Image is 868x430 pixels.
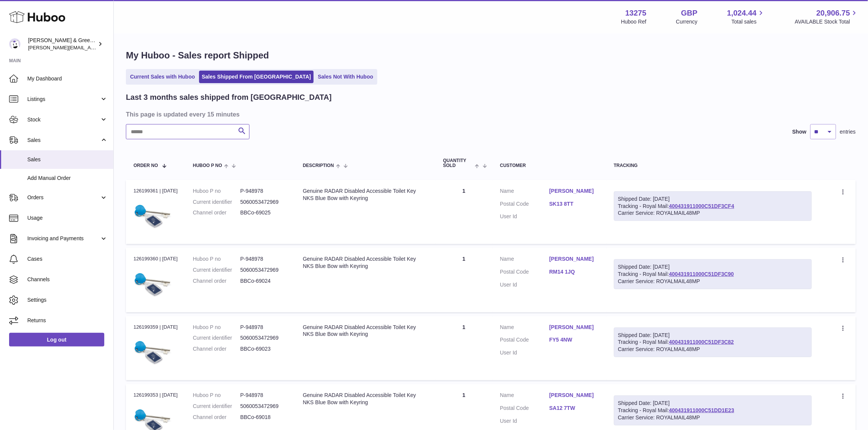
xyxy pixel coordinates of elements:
dt: Huboo P no [193,392,240,399]
dd: P-948978 [240,255,288,263]
h1: My Huboo - Sales report Shipped [126,49,856,61]
div: [PERSON_NAME] & Green Ltd [28,37,96,51]
td: 1 [436,180,493,244]
div: Carrier Service: ROYALMAIL48MP [618,209,808,217]
dt: Postal Code [500,268,549,277]
dt: Postal Code [500,405,549,414]
div: Tracking - Royal Mail: [614,395,812,425]
a: Current Sales with Huboo [127,71,198,83]
td: 1 [436,316,493,380]
dt: Channel order [193,345,240,353]
a: 20,906.75 AVAILABLE Stock Total [795,8,859,25]
a: Sales Shipped From [GEOGRAPHIC_DATA] [199,71,314,83]
dd: 5060053472969 [240,403,288,410]
div: Genuine RADAR Disabled Accessible Toilet Key NKS Blue Bow with Keyring [303,187,428,202]
span: Invoicing and Payments [27,235,100,242]
a: FY5 4NW [549,336,599,343]
dd: 5060053472969 [240,334,288,342]
a: 400431911000C51DD1E23 [669,407,734,413]
a: [PERSON_NAME] [549,187,599,195]
h3: This page is updated every 15 minutes [126,110,854,118]
span: Listings [27,96,100,103]
a: SA12 7TW [549,405,599,412]
div: Tracking [614,163,812,168]
dd: BBCo-69024 [240,277,288,285]
dt: Huboo P no [193,324,240,331]
dt: Current identifier [193,198,240,206]
div: Tracking - Royal Mail: [614,259,812,289]
div: Genuine RADAR Disabled Accessible Toilet Key NKS Blue Bow with Keyring [303,255,428,270]
dt: Huboo P no [193,187,240,195]
span: Orders [27,194,100,201]
span: Description [303,163,334,168]
dt: Name [500,392,549,401]
dt: Postal Code [500,336,549,345]
div: Huboo Ref [621,18,647,25]
a: 400431911000C51DF3C82 [669,339,734,345]
div: Currency [676,18,698,25]
dd: BBCo-69018 [240,414,288,421]
div: Carrier Service: ROYALMAIL48MP [618,346,808,353]
dd: BBCo-69025 [240,209,288,216]
div: Tracking - Royal Mail: [614,328,812,358]
dt: Name [500,255,549,265]
dd: P-948978 [240,324,288,331]
dt: User Id [500,213,549,220]
a: [PERSON_NAME] [549,392,599,399]
dt: User Id [500,281,549,288]
span: Cases [27,255,108,263]
div: 126199361 | [DATE] [133,187,178,194]
dd: P-948978 [240,187,288,195]
a: [PERSON_NAME] [549,324,599,331]
a: 400431911000C51DF3CF4 [669,203,734,209]
span: Add Manual Order [27,175,108,182]
div: Carrier Service: ROYALMAIL48MP [618,414,808,421]
div: 126199359 | [DATE] [133,324,178,331]
span: Sales [27,156,108,163]
dt: Name [500,324,549,333]
div: Tracking - Royal Mail: [614,191,812,221]
dt: Channel order [193,414,240,421]
img: ellen@bluebadgecompany.co.uk [9,38,20,50]
dt: Postal Code [500,200,549,209]
strong: 13275 [625,8,647,18]
span: 1,024.44 [727,8,757,18]
span: Channels [27,276,108,283]
dt: Channel order [193,209,240,216]
td: 1 [436,248,493,312]
dt: Channel order [193,277,240,285]
label: Show [793,128,807,135]
dt: Name [500,187,549,197]
div: Shipped Date: [DATE] [618,195,808,203]
dt: Current identifier [193,266,240,274]
span: My Dashboard [27,75,108,82]
img: $_57.JPG [133,197,171,235]
div: Genuine RADAR Disabled Accessible Toilet Key NKS Blue Bow with Keyring [303,392,428,406]
span: entries [840,128,856,135]
span: Quantity Sold [443,158,473,168]
dd: 5060053472969 [240,266,288,274]
dd: P-948978 [240,392,288,399]
div: Customer [500,163,599,168]
span: Order No [133,163,158,168]
div: Genuine RADAR Disabled Accessible Toilet Key NKS Blue Bow with Keyring [303,324,428,338]
span: Returns [27,317,108,324]
div: Carrier Service: ROYALMAIL48MP [618,278,808,285]
div: 126199360 | [DATE] [133,255,178,262]
a: 1,024.44 Total sales [727,8,766,25]
dt: Current identifier [193,403,240,410]
h2: Last 3 months sales shipped from [GEOGRAPHIC_DATA] [126,92,332,102]
a: SK13 8TT [549,200,599,208]
span: Total sales [731,18,765,25]
span: 20,906.75 [816,8,850,18]
span: [PERSON_NAME][EMAIL_ADDRESS][DOMAIN_NAME] [28,44,152,50]
span: Settings [27,296,108,304]
img: $_57.JPG [133,333,171,371]
div: Shipped Date: [DATE] [618,400,808,407]
span: Stock [27,116,100,123]
div: Shipped Date: [DATE] [618,332,808,339]
span: Usage [27,214,108,222]
span: Huboo P no [193,163,222,168]
div: Shipped Date: [DATE] [618,263,808,271]
dt: Current identifier [193,334,240,342]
